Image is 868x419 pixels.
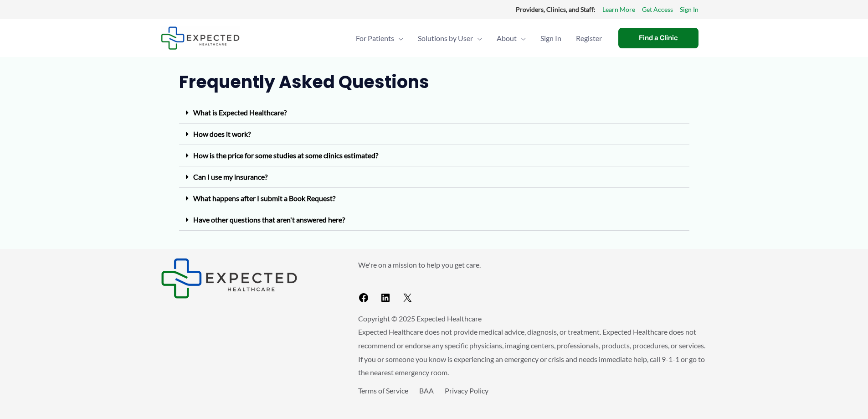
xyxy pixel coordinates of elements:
a: Terms of Service [358,386,408,395]
div: Have other questions that aren't answered here? [179,209,689,231]
div: What happens after I submit a Book Request? [179,188,689,209]
nav: Primary Site Navigation [349,22,609,54]
h2: Frequently Asked Questions [179,71,689,93]
div: How does it work? [179,124,689,145]
div: What is Expected Healthcare? [179,102,689,124]
a: Privacy Policy [445,386,488,395]
span: Menu Toggle [517,22,526,54]
span: Menu Toggle [473,22,482,54]
a: Can I use my insurance? [193,172,267,181]
a: Solutions by UserMenu Toggle [411,22,489,54]
aside: Footer Widget 1 [161,258,335,299]
strong: Providers, Clinics, and Staff: [516,5,596,13]
p: We're on a mission to help you get care. [358,258,708,272]
a: Get Access [642,4,673,16]
aside: Footer Widget 2 [358,258,708,307]
div: How is the price for some studies at some clinics estimated? [179,145,689,166]
span: Menu Toggle [394,22,403,54]
a: How is the price for some studies at some clinics estimated? [193,151,378,160]
aside: Footer Widget 3 [358,384,708,418]
a: How does it work? [193,129,251,138]
span: Register [576,22,602,54]
img: Expected Healthcare Logo - side, dark font, small [161,26,240,50]
a: Register [569,22,609,54]
a: Learn More [602,4,635,16]
a: Find a Clinic [618,28,699,48]
a: Have other questions that aren't answered here? [193,215,345,224]
img: Expected Healthcare Logo - side, dark font, small [161,258,298,299]
a: Sign In [533,22,569,54]
span: For Patients [356,22,394,54]
a: AboutMenu Toggle [489,22,533,54]
span: Expected Healthcare does not provide medical advice, diagnosis, or treatment. Expected Healthcare... [358,327,705,377]
span: Sign In [540,22,561,54]
a: What is Expected Healthcare? [193,108,287,117]
a: What happens after I submit a Book Request? [193,194,335,202]
span: About [497,22,517,54]
span: Copyright © 2025 Expected Healthcare [358,314,482,323]
div: Can I use my insurance? [179,166,689,188]
a: For PatientsMenu Toggle [349,22,411,54]
a: BAA [419,386,434,395]
a: Sign In [680,4,699,16]
span: Solutions by User [418,22,473,54]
